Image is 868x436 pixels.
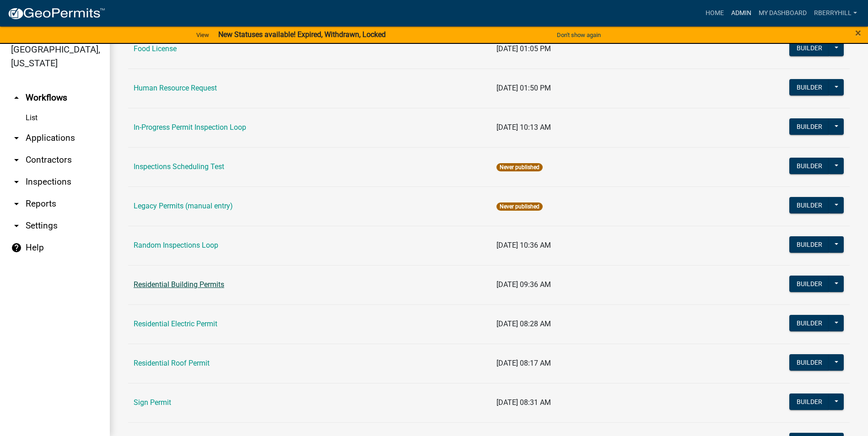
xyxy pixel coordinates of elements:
[496,123,551,132] span: [DATE] 10:13 AM
[789,197,830,213] button: Builder
[789,118,830,135] button: Builder
[789,315,830,331] button: Builder
[496,44,551,53] span: [DATE] 01:05 PM
[553,27,604,43] button: Don't show again
[193,27,213,43] a: View
[11,154,22,165] i: arrow_drop_down
[496,163,543,171] span: Never published
[134,44,177,53] a: Food License
[810,5,861,22] a: rberryhill
[11,176,22,187] i: arrow_drop_down
[496,84,551,92] span: [DATE] 01:50 PM
[134,280,224,289] a: Residential Building Permits
[134,123,246,132] a: In-Progress Permit Inspection Loop
[134,359,210,367] a: Residential Roof Permit
[789,79,830,96] button: Builder
[134,202,233,210] a: Legacy Permits (manual entry)
[755,5,810,22] a: My Dashboard
[789,354,830,371] button: Builder
[496,202,543,211] span: Never published
[134,398,171,407] a: Sign Permit
[728,5,755,22] a: Admin
[11,92,22,103] i: arrow_drop_up
[789,236,830,253] button: Builder
[11,198,22,209] i: arrow_drop_down
[789,158,830,174] button: Builder
[11,220,22,231] i: arrow_drop_down
[496,241,551,250] span: [DATE] 10:36 AM
[496,398,551,407] span: [DATE] 08:31 AM
[789,393,830,410] button: Builder
[496,319,551,328] span: [DATE] 08:28 AM
[496,359,551,367] span: [DATE] 08:17 AM
[789,276,830,292] button: Builder
[496,280,551,289] span: [DATE] 09:36 AM
[218,30,386,39] strong: New Statuses available! Expired, Withdrawn, Locked
[134,241,218,250] a: Random Inspections Loop
[134,319,217,328] a: Residential Electric Permit
[855,27,861,38] button: Close
[11,242,22,253] i: help
[855,27,861,39] span: ×
[789,40,830,56] button: Builder
[11,133,22,144] i: arrow_drop_down
[134,162,224,171] a: Inspections Scheduling Test
[702,5,728,22] a: Home
[134,84,217,92] a: Human Resource Request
